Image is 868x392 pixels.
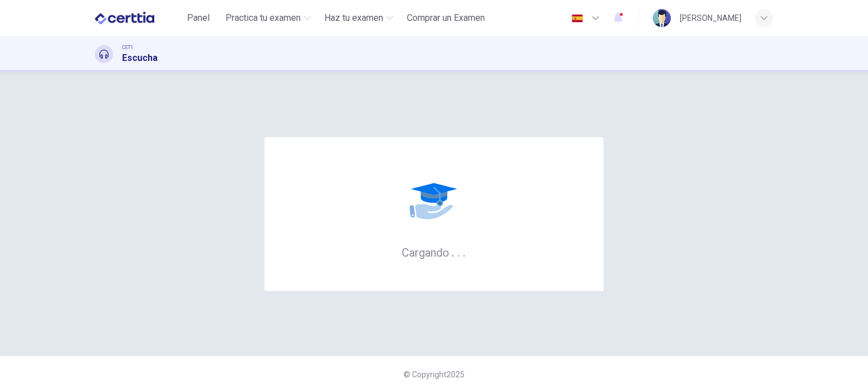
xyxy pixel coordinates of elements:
[402,8,489,28] button: Comprar un Examen
[407,11,485,25] span: Comprar un Examen
[570,14,584,23] img: es
[180,8,216,28] button: Panel
[403,370,465,379] span: © Copyright 2025
[324,11,383,25] span: Haz tu examen
[187,11,210,25] span: Panel
[95,7,180,29] a: CERTTIA logo
[457,242,461,261] h6: .
[122,43,133,51] span: CET1
[462,242,466,261] h6: .
[451,242,455,261] h6: .
[653,9,671,27] img: Profile picture
[221,8,315,28] button: Practica tu examen
[225,11,301,25] span: Practica tu examen
[122,51,158,65] h1: Escucha
[680,11,741,25] div: [PERSON_NAME]
[402,245,466,259] h6: Cargando
[95,7,154,29] img: CERTTIA logo
[320,8,398,28] button: Haz tu examen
